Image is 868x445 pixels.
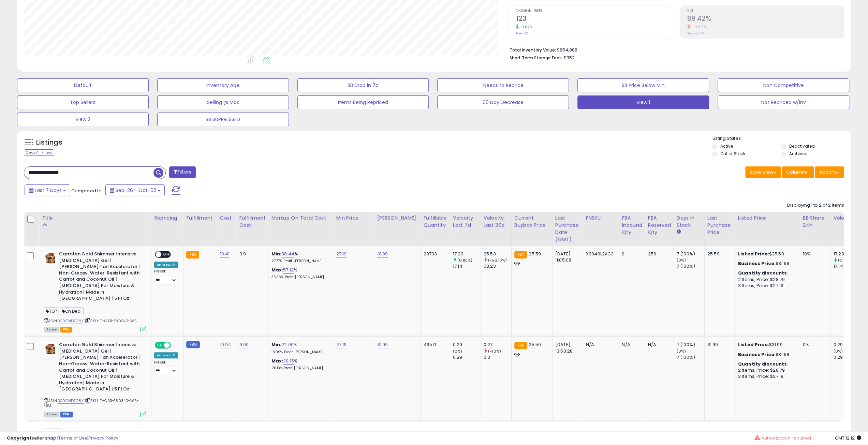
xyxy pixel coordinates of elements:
[161,252,172,257] span: OFF
[509,47,556,53] b: Total Inventory Value:
[154,269,178,284] div: Preset:
[239,251,263,257] div: 3.9
[186,251,199,258] small: FBA
[271,259,328,264] p: 27.77% Profit [PERSON_NAME]
[453,342,481,348] div: 0.29
[720,143,733,149] label: Active
[577,78,709,92] button: BB Price Below Min
[453,263,481,269] div: 17.14
[271,358,328,371] div: %
[516,31,528,35] small: Prev: 122
[718,95,849,109] button: Not Repriced w/inv
[336,214,371,222] div: Min Price
[42,214,148,222] div: Title
[738,361,787,367] b: Quantity discounts
[60,327,72,332] span: FBA
[803,214,828,229] div: BB Share 24h.
[453,214,478,229] div: Velocity Last 7d
[529,251,541,257] span: 25.59
[622,214,642,236] div: FBA inbound Qty
[690,25,707,30] small: -20.71%
[707,342,730,348] div: 31.99
[29,430,78,437] span: Show: entries
[707,251,730,257] div: 25.59
[834,342,861,348] div: 0.29
[271,214,330,222] div: Markup on Total Cost
[838,257,853,263] small: (0.88%)
[453,348,462,354] small: (0%)
[555,251,578,263] div: [DATE] 11:05:08
[738,341,769,348] b: Listed Price:
[835,435,861,441] span: 2025-10-10 12:12 GMT
[157,78,289,92] button: Inventory Age
[271,366,328,371] p: 28.13% Profit [PERSON_NAME]
[738,251,795,257] div: $25.59
[271,341,281,348] b: Min:
[25,184,70,196] button: Last 7 Days
[738,251,769,257] b: Listed Price:
[220,341,231,348] a: 10.94
[712,135,851,142] p: Listing States:
[516,15,672,24] h2: 123
[239,341,249,348] a: 6.00
[88,435,118,441] a: Privacy Policy
[519,25,532,30] small: 0.82%
[738,373,795,380] div: 3 Items, Price: $27.19
[677,214,702,229] div: Days In Stock
[453,354,481,360] div: 0.29
[687,9,844,13] span: ROI
[220,214,234,222] div: Cost
[509,45,839,54] li: $854,888
[271,267,283,273] b: Max:
[281,341,294,348] a: 22.09
[648,342,668,348] div: N/A
[484,342,511,348] div: 0.27
[44,412,59,417] span: All listings currently available for purchase on Amazon
[787,202,844,209] div: Displaying 1 to 2 of 2 items
[834,251,861,257] div: 17.29
[423,214,447,229] div: Fulfillable Quantity
[157,113,289,126] button: BB SUPPRESSED
[336,251,347,257] a: 27.19
[271,358,283,364] b: Max:
[44,251,57,265] img: 41Ze8-PCp9L._SL40_.jpg
[437,78,569,92] button: Needs to Reprice
[789,151,808,157] label: Archived
[677,257,686,263] small: (0%)
[58,435,87,441] a: Terms of Use
[71,188,103,194] span: Compared to:
[154,262,178,268] div: Amazon AI
[169,166,196,178] button: Filters
[60,307,84,315] span: On Deal
[17,78,149,92] button: Default
[834,354,861,360] div: 0.29
[7,435,32,441] strong: Copyright
[514,251,527,258] small: FBA
[297,78,429,92] button: BB Drop in 7d
[281,251,294,257] a: 38.44
[484,354,511,360] div: 0.3
[453,251,481,257] div: 17.29
[297,95,429,109] button: Items Being Repriced
[437,95,569,109] button: 30 Day Decrease
[17,95,149,109] button: Top Sellers
[377,341,388,348] a: 31.99
[59,251,142,303] b: Carroten Gold Shimmer Intensive [MEDICAL_DATA] Gel | [PERSON_NAME] Tan Accelerator | Non-Greasy, ...
[239,214,265,229] div: Fulfillment Cost
[738,283,795,289] div: 3 Items, Price: $27.19
[738,351,776,358] b: Business Price:
[154,360,178,375] div: Preset:
[105,184,165,196] button: Sep-26 - Oct-02
[271,350,328,355] p: 18.09% Profit [PERSON_NAME]
[586,342,614,348] div: N/A
[423,342,444,348] div: 49571
[555,342,578,354] div: [DATE] 13:50:28
[677,251,704,257] div: 7 (100%)
[514,342,527,349] small: FBA
[457,257,472,263] small: (0.88%)
[44,342,146,416] div: ASIN:
[834,263,861,269] div: 17.14
[707,214,732,236] div: Last Purchase Price
[36,138,62,147] h5: Listings
[154,214,180,222] div: Repricing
